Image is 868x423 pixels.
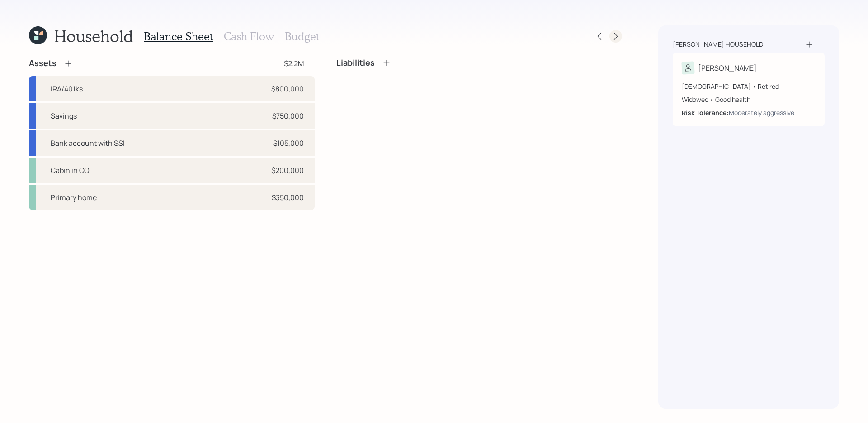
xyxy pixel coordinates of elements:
[682,95,816,104] div: Widowed • Good health
[51,192,97,203] div: Primary home
[682,108,729,117] b: Risk Tolerance:
[54,26,133,46] h1: Household
[285,30,319,43] h3: Budget
[272,111,304,121] div: $750,000
[51,111,77,121] div: Savings
[271,83,304,94] div: $800,000
[673,40,763,49] div: [PERSON_NAME] household
[224,30,274,43] h3: Cash Flow
[272,192,304,203] div: $350,000
[51,138,125,149] div: Bank account with SSI
[273,138,304,149] div: $105,000
[698,62,757,73] div: [PERSON_NAME]
[729,108,794,117] div: Moderately aggressive
[51,83,83,94] div: IRA/401ks
[682,82,816,91] div: [DEMOGRAPHIC_DATA] • Retired
[284,58,304,69] div: $2.2M
[336,58,375,68] h4: Liabilities
[144,30,213,43] h3: Balance Sheet
[271,165,304,176] div: $200,000
[51,165,90,176] div: Cabin in CO
[29,58,57,68] h4: Assets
